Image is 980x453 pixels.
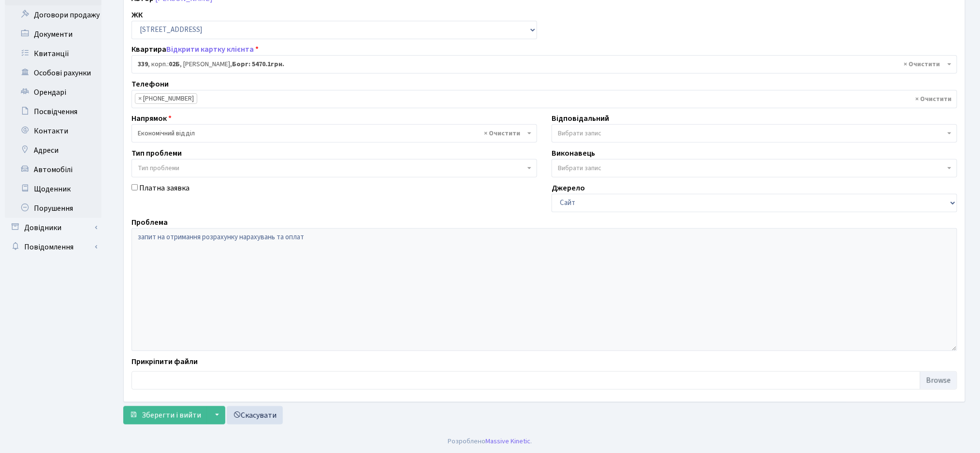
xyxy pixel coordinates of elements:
[916,94,952,104] span: Видалити всі елементи
[132,228,957,351] textarea: запит на отримання розрахунку нарахувань та оплат
[5,218,102,237] a: Довідники
[5,199,102,218] a: Порушення
[558,163,601,173] span: Вибрати запис
[138,59,148,69] b: 339
[486,436,531,446] a: Massive Kinetic
[558,129,601,138] span: Вибрати запис
[132,113,172,124] label: Напрямок
[5,63,102,83] a: Особові рахунки
[132,147,182,159] label: Тип проблеми
[139,182,190,194] label: Платна заявка
[552,113,609,124] label: Відповідальний
[132,78,169,90] label: Телефони
[132,55,957,73] span: <b>339</b>, корп.: <b>02Б</b>, Лисий Сергій Віталійович, <b>Борг: 5470.1грн.</b>
[484,129,520,138] span: Видалити всі елементи
[5,5,102,25] a: Договори продажу
[5,141,102,160] a: Адреси
[5,25,102,44] a: Документи
[552,147,595,159] label: Виконавець
[552,182,585,194] label: Джерело
[142,410,201,421] span: Зберегти і вийти
[132,44,259,55] label: Квартира
[5,237,102,257] a: Повідомлення
[132,9,143,21] label: ЖК
[169,59,180,69] b: 02Б
[135,93,197,104] li: +380971219685
[5,83,102,102] a: Орендарі
[138,94,142,103] span: ×
[227,406,283,424] a: Скасувати
[166,44,254,55] a: Відкрити картку клієнта
[132,124,537,143] span: Економічний відділ
[5,102,102,121] a: Посвідчення
[132,217,168,228] label: Проблема
[904,59,940,69] span: Видалити всі елементи
[132,356,198,367] label: Прикріпити файли
[138,59,945,69] span: <b>339</b>, корп.: <b>02Б</b>, Лисий Сергій Віталійович, <b>Борг: 5470.1грн.</b>
[138,129,525,138] span: Економічний відділ
[5,121,102,141] a: Контакти
[5,179,102,199] a: Щоденник
[5,44,102,63] a: Квитанції
[448,436,532,447] div: Розроблено .
[123,406,207,424] button: Зберегти і вийти
[5,160,102,179] a: Автомобілі
[232,59,284,69] b: Борг: 5470.1грн.
[138,163,179,173] span: Тип проблеми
